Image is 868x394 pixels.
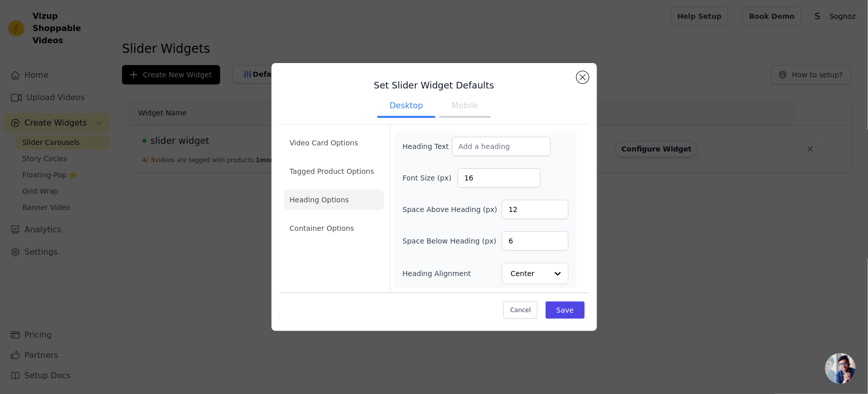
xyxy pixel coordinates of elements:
[403,204,497,215] label: Space Above Heading (px)
[284,190,384,210] li: Heading Options
[546,301,584,319] button: Save
[452,137,551,156] input: Add a heading
[284,218,384,238] li: Container Options
[280,79,589,92] h3: Set Slider Widget Defaults
[403,236,497,246] label: Space Below Heading (px)
[503,301,537,319] button: Cancel
[403,173,458,183] label: Font Size (px)
[377,96,435,118] button: Desktop
[403,141,452,151] label: Heading Text
[403,268,473,279] label: Heading Alignment
[284,161,384,181] li: Tagged Product Options
[284,133,384,153] li: Video Card Options
[577,71,589,83] button: Close modal
[825,353,856,384] a: Open chat
[439,96,490,118] button: Mobile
